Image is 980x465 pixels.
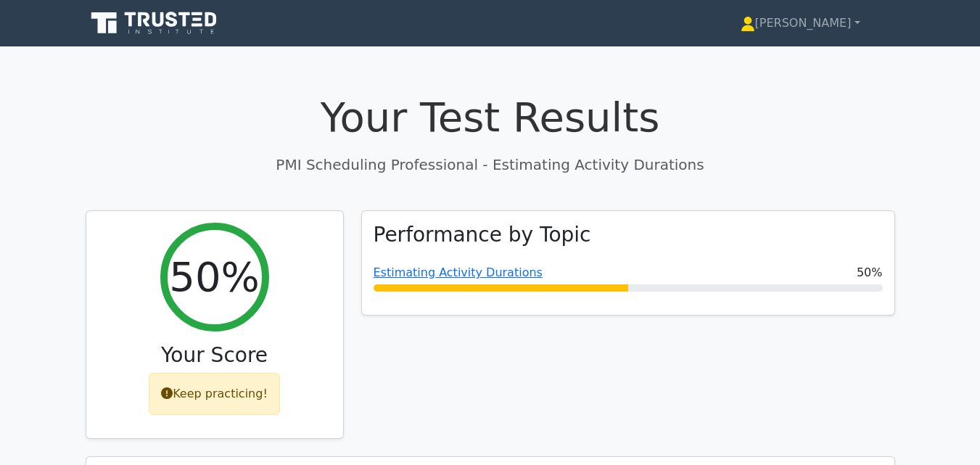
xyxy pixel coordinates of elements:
[706,9,895,38] a: [PERSON_NAME]
[149,373,280,415] div: Keep practicing!
[98,343,332,368] h3: Your Score
[374,223,591,247] h3: Performance by Topic
[86,93,895,141] h1: Your Test Results
[86,154,895,176] p: PMI Scheduling Professional - Estimating Activity Durations
[857,264,883,281] span: 50%
[169,252,259,301] h2: 50%
[374,266,543,279] a: Estimating Activity Durations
